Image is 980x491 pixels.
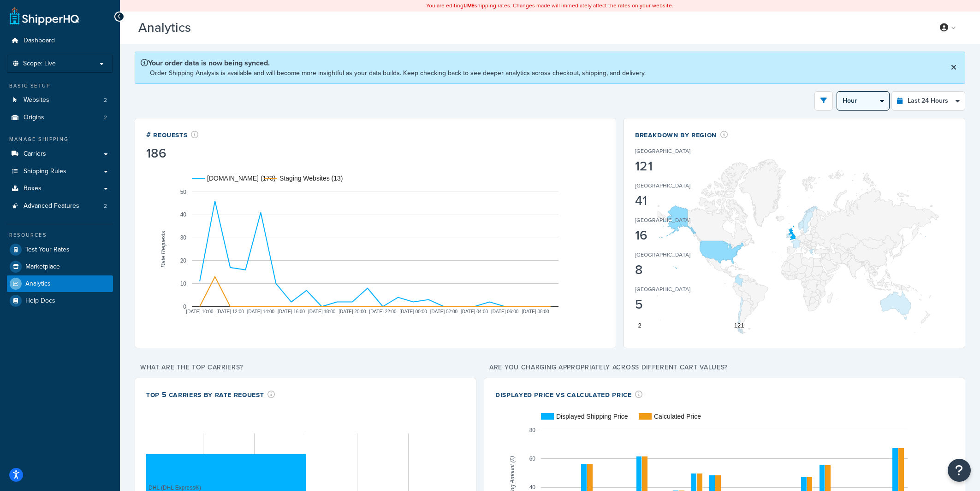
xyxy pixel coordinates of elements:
[7,92,113,109] li: Websites
[529,427,536,433] text: 80
[146,389,275,400] div: Top 5 Carriers by Rate Request
[141,58,646,68] p: Your order data is now being synced.
[529,484,536,491] text: 40
[635,159,954,334] svg: A chart.
[183,303,186,310] text: 0
[7,275,113,292] a: Analytics
[7,92,113,109] a: Websites2
[7,163,113,180] a: Shipping Rules
[24,96,49,104] span: Websites
[7,198,113,215] li: Advanced Features
[948,459,971,482] button: Open Resource Center
[7,241,113,258] a: Test Your Rates
[495,389,643,400] div: Displayed Price vs Calculated Price
[180,257,187,264] text: 20
[556,413,628,420] text: Displayed Shipping Price
[24,185,42,193] span: Boxes
[278,309,305,314] text: [DATE] 16:00
[7,146,113,163] a: Carriers
[207,175,276,182] text: [DOMAIN_NAME] (173)
[484,361,965,374] p: Are you charging appropriately across different cart values?
[734,322,744,329] text: 121
[369,309,397,314] text: [DATE] 22:00
[186,309,214,314] text: [DATE] 10:00
[635,194,719,207] div: 41
[247,309,275,314] text: [DATE] 14:00
[25,280,51,288] span: Analytics
[193,24,225,35] span: Beta
[814,91,833,111] button: open filter drawer
[180,188,187,195] text: 50
[23,60,56,68] span: Scope: Live
[461,309,488,314] text: [DATE] 04:00
[635,147,690,155] p: [GEOGRAPHIC_DATA]
[635,298,719,311] div: 5
[635,263,719,276] div: 8
[104,202,107,210] span: 2
[522,309,549,314] text: [DATE] 08:00
[7,231,113,239] div: Resources
[24,114,44,122] span: Origins
[25,246,70,254] span: Test Your Rates
[138,21,920,35] h3: Analytics
[180,281,187,287] text: 10
[529,456,536,462] text: 60
[7,82,113,90] div: Basic Setup
[635,160,719,173] div: 121
[148,484,201,491] text: DHL (DHL Express®)
[7,109,113,126] li: Origins
[654,413,701,420] text: Calculated Price
[180,211,187,218] text: 40
[635,129,728,140] div: Breakdown by Region
[7,198,113,215] a: Advanced Features2
[7,109,113,126] a: Origins2
[491,309,519,314] text: [DATE] 06:00
[25,263,60,271] span: Marketplace
[635,181,690,190] p: [GEOGRAPHIC_DATA]
[7,32,113,49] a: Dashboard
[24,202,79,210] span: Advanced Features
[7,258,113,275] a: Marketplace
[135,361,476,374] p: What are the top carriers?
[400,309,428,314] text: [DATE] 00:00
[279,175,343,182] text: Staging Websites (13)
[635,229,719,242] div: 16
[308,309,336,314] text: [DATE] 18:00
[150,68,646,78] p: Order Shipping Analysis is available and will become more insightful as your data builds. Keep ch...
[146,129,199,140] div: # Requests
[464,1,475,10] b: LIVE
[635,216,690,224] p: [GEOGRAPHIC_DATA]
[339,309,366,314] text: [DATE] 20:00
[24,37,55,45] span: Dashboard
[25,297,55,305] span: Help Docs
[635,285,690,293] p: [GEOGRAPHIC_DATA]
[24,168,66,175] span: Shipping Rules
[635,251,690,259] p: [GEOGRAPHIC_DATA]
[7,135,113,143] div: Manage Shipping
[180,234,187,241] text: 30
[7,292,113,309] a: Help Docs
[430,309,458,314] text: [DATE] 02:00
[160,231,166,267] text: Rate Requests
[638,322,641,329] text: 2
[104,114,107,122] span: 2
[146,147,199,160] div: 186
[104,96,107,104] span: 2
[146,162,605,337] svg: A chart.
[217,309,244,314] text: [DATE] 12:00
[24,150,46,158] span: Carriers
[7,180,113,197] a: Boxes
